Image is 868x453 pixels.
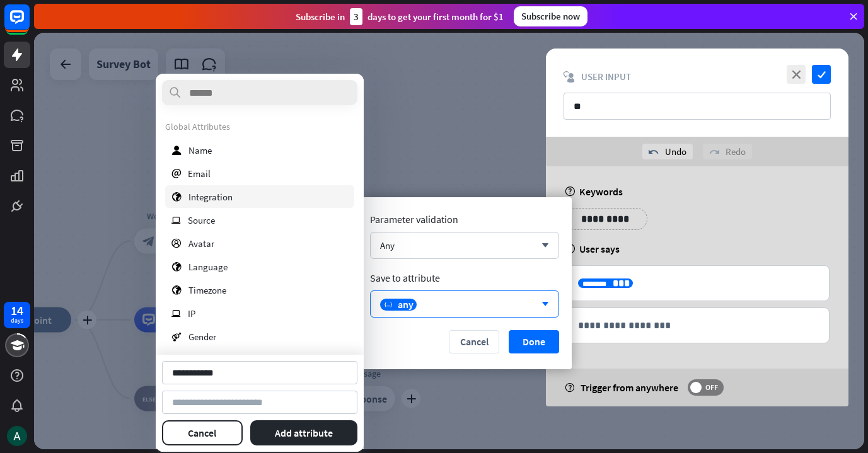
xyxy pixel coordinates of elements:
div: Redo [703,144,752,159]
i: variable [385,301,392,309]
button: Open LiveChat chat widget [10,5,48,43]
span: City [188,354,204,366]
i: check [812,65,831,84]
div: 3 [350,8,362,25]
i: ip [171,215,181,225]
i: undo [649,147,659,157]
i: globe [171,262,182,272]
i: block_user_input [564,71,575,83]
div: Any [380,239,395,251]
div: 14 [11,305,23,316]
span: Avatar [188,238,214,249]
i: globe [171,285,182,295]
div: Undo [642,144,693,159]
span: Email [188,168,211,180]
div: Subscribe now [514,6,587,26]
div: Subscribe in days to get your first month for $1 [296,8,504,25]
i: redo [709,147,719,157]
i: ip [171,309,181,318]
i: help [565,383,574,393]
button: Cancel [162,420,243,445]
i: profile [171,239,182,248]
button: Cancel [449,330,499,353]
i: help [565,186,576,197]
span: OFF [702,382,721,393]
i: close [787,65,806,84]
span: Integration [188,191,233,203]
span: Source [188,214,215,226]
div: days [11,316,23,325]
span: User Input [581,71,631,83]
span: Name [188,144,212,156]
i: arrow_down [535,301,549,308]
span: any [398,298,414,311]
span: Language [188,261,228,273]
div: Parameter validation [370,213,559,226]
i: gender [171,332,182,341]
i: email [171,169,181,178]
div: Save to attribute [370,272,559,284]
i: arrow_down [535,242,549,249]
button: Add attribute [250,420,358,445]
span: IP [188,307,195,319]
div: User says [565,243,830,255]
span: Trigger from anywhere [581,381,678,394]
i: user [171,146,182,155]
i: globe [171,192,182,202]
button: Done [509,330,559,353]
span: Gender [188,331,216,343]
div: Keywords [565,185,830,198]
span: Timezone [188,284,226,296]
a: 14 days [4,302,30,328]
div: Global Attributes [165,121,354,132]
